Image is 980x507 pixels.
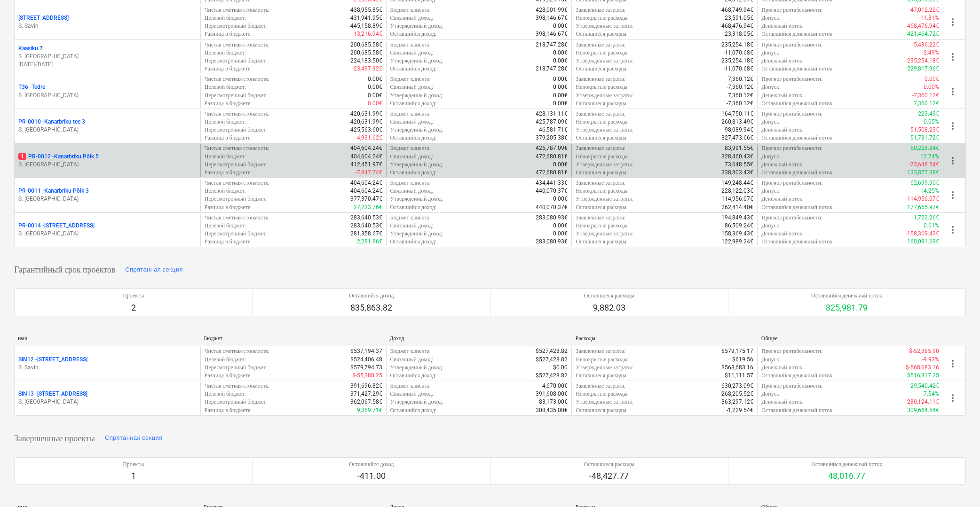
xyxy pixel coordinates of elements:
[761,335,940,342] div: Общее
[553,222,568,230] p: 0.00€
[350,356,382,364] p: $524,406.48
[390,238,436,246] p: Оставшийся доход :
[761,126,804,134] p: Денежный поток :
[906,57,939,65] p: -235,254.18€
[922,356,939,364] p: -9.93%
[105,433,163,444] div: Спрятанная секция
[204,335,382,342] div: Бюджет
[350,41,382,49] p: 200,685.58€
[390,161,443,169] p: Утвержденный доход :
[390,83,434,91] p: Связанный доход :
[368,75,382,83] p: 0.00€
[205,230,268,238] p: Пересмотренный бюджет :
[536,41,568,49] p: 218,747.28€
[536,6,568,14] p: 428,001.99€
[205,126,268,134] p: Пересмотренный бюджет :
[205,347,269,355] p: Чистая сметная стоимость :
[368,83,382,91] p: 0.00€
[350,22,382,30] p: 445,158.89€
[576,22,633,30] p: Утвержденные затраты :
[761,118,781,126] p: Допуск :
[761,179,822,187] p: Прогноз рентабельности :
[761,230,804,238] p: Денежный поток :
[205,100,252,108] p: Разница в бюджете :
[909,6,939,14] p: -47,012.22€
[354,203,382,211] p: 27,233.76€
[18,187,197,203] div: PR-0011 -Kanarbriku Põik 3S. [GEOGRAPHIC_DATA]
[205,75,269,83] p: Чистая сметная стоимость :
[576,187,629,195] p: Непокрытые расходы :
[14,264,115,275] p: Гарантийный срок проектов
[576,92,633,100] p: Утвержденные затраты :
[205,110,269,118] p: Чистая сметная стоимость :
[721,6,753,14] p: 468,749.94€
[536,347,568,355] p: $527,428.82
[723,65,753,73] p: -11,070.68€
[123,292,144,300] p: Проекты
[390,65,436,73] p: Оставшийся доход :
[18,153,197,169] div: 1PR-0012 -Kanarbriku Põik 5S. [GEOGRAPHIC_DATA]
[721,153,753,161] p: 328,460.43€
[205,92,268,100] p: Пересмотренный бюджет :
[553,92,568,100] p: 0.00€
[536,65,568,73] p: 218,747.28€
[536,187,568,195] p: 440,070.37€
[924,222,939,230] p: 0.61%
[390,41,431,49] p: Бюджет клиента :
[576,214,625,222] p: Заявленные затраты :
[18,126,197,134] p: S. [GEOGRAPHIC_DATA]
[761,83,781,91] p: Допуск :
[390,214,431,222] p: Бюджет клиента :
[811,292,882,300] p: Оставшийся денежный поток
[350,179,382,187] p: 404,604.24€
[761,195,804,203] p: Денежный поток :
[350,161,382,169] p: 412,451.97€
[205,144,269,152] p: Чистая сметная стоимость :
[390,14,434,22] p: Связанный доход :
[205,364,268,372] p: Пересмотренный бюджет :
[723,49,753,57] p: -11,070.68€
[536,356,568,364] p: $527,428.82
[205,118,246,126] p: Целевой бюджет :
[761,169,834,177] p: Оставшийся денежный поток :
[576,41,625,49] p: Заявленные затраты :
[390,179,431,187] p: Бюджет клиента :
[18,14,197,30] div: [STREET_ADDRESS]S. Savin
[125,265,183,275] div: Спрятанная секция
[536,144,568,152] p: 425,787.09€
[761,22,804,30] p: Денежный поток :
[721,169,753,177] p: 338,803.43€
[18,14,69,22] p: [STREET_ADDRESS]
[920,187,939,195] p: 14.25%
[914,100,939,108] p: 7,360.12€
[205,6,269,14] p: Чистая сметная стоимость :
[352,65,382,73] p: -23,497.92€
[576,179,625,187] p: Заявленные затраты :
[553,75,568,83] p: 0.00€
[947,358,958,369] span: more_vert
[18,153,26,160] span: 1
[947,16,958,28] span: more_vert
[205,203,252,211] p: Разница в бюджете :
[576,75,625,83] p: Заявленные затраты :
[205,161,268,169] p: Пересмотренный бюджет :
[912,41,939,49] p: -5,436.22€
[390,187,434,195] p: Связанный доход :
[368,100,382,108] p: 0.00€
[350,153,382,161] p: 404,604.24€
[390,203,436,211] p: Оставшийся доход :
[18,356,87,364] p: SIN12 - [STREET_ADDRESS]
[947,155,958,166] span: more_vert
[721,230,753,238] p: 158,369.43€
[18,187,89,195] p: PR-0011 - Kanarbriku Põik 3
[352,30,382,38] p: -13,216.94€
[909,347,939,355] p: $-52,365.90
[350,14,382,22] p: 431,941.95€
[350,347,382,355] p: $537,194.37
[390,195,443,203] p: Утвержденный доход :
[536,134,568,142] p: 379,205.38€
[721,214,753,222] p: 194,849.43€
[732,356,753,364] p: $619.56
[536,118,568,126] p: 425,787.09€
[18,161,197,169] p: S. [GEOGRAPHIC_DATA]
